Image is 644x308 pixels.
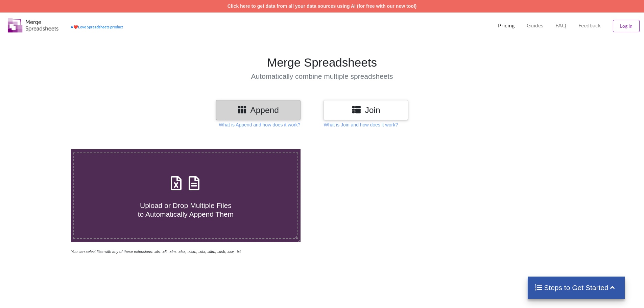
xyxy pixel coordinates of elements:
[138,202,234,218] span: Upload or Drop Multiple Files to Automatically Append Them
[329,105,403,115] h3: Join
[8,18,58,32] img: Logo.png
[324,121,398,128] p: What is Join and how does it work?
[498,22,515,29] p: Pricing
[527,22,543,29] p: Guides
[71,25,123,29] a: AheartLove Spreadsheets product
[555,22,566,29] p: FAQ
[578,23,601,28] span: Feedback
[71,250,241,254] i: You can select files with any of these extensions: .xls, .xlt, .xlm, .xlsx, .xlsm, .xltx, .xltm, ...
[228,3,417,9] a: Click here to get data from all your data sources using AI (for free with our new tool)
[221,105,295,115] h3: Append
[219,121,300,128] p: What is Append and how does it work?
[613,20,640,32] button: Log In
[73,25,78,29] span: heart
[534,283,618,292] h4: Steps to Get Started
